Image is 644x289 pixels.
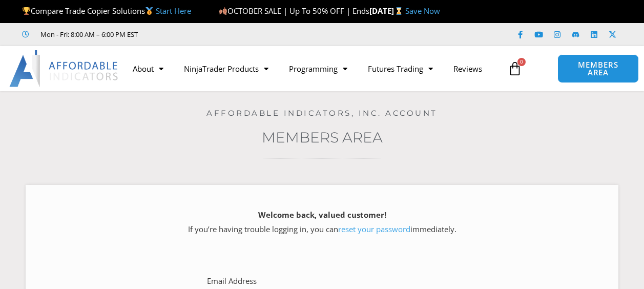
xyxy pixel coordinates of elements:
a: Start Here [156,6,191,16]
a: MEMBERS AREA [557,54,638,83]
span: OCTOBER SALE | Up To 50% OFF | Ends [219,6,369,16]
a: About [122,57,174,80]
span: Mon - Fri: 8:00 AM – 6:00 PM EST [38,28,138,40]
a: 0 [492,54,537,84]
img: LogoAI | Affordable Indicators – NinjaTrader [9,50,119,87]
iframe: Customer reviews powered by Trustpilot [152,29,306,39]
span: 0 [517,58,526,66]
p: If you’re having trouble logging in, you can immediately. [44,208,600,237]
a: Futures Trading [358,57,443,80]
a: reset your password [338,224,410,234]
a: Reviews [443,57,492,80]
a: Affordable Indicators, Inc. Account [206,108,438,118]
strong: Welcome back, valued customer! [258,210,386,220]
a: NinjaTrader Products [174,57,279,80]
a: Members Area [262,129,383,146]
a: Save Now [405,6,440,16]
a: Programming [279,57,358,80]
span: Compare Trade Copier Solutions [22,6,191,16]
img: 🥇 [146,7,153,15]
span: MEMBERS AREA [568,61,628,76]
img: ⌛ [395,7,403,15]
strong: [DATE] [369,6,405,16]
img: 🏆 [23,7,30,15]
img: 🍂 [219,7,227,15]
label: Email Address [207,274,257,288]
nav: Menu [122,57,503,80]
